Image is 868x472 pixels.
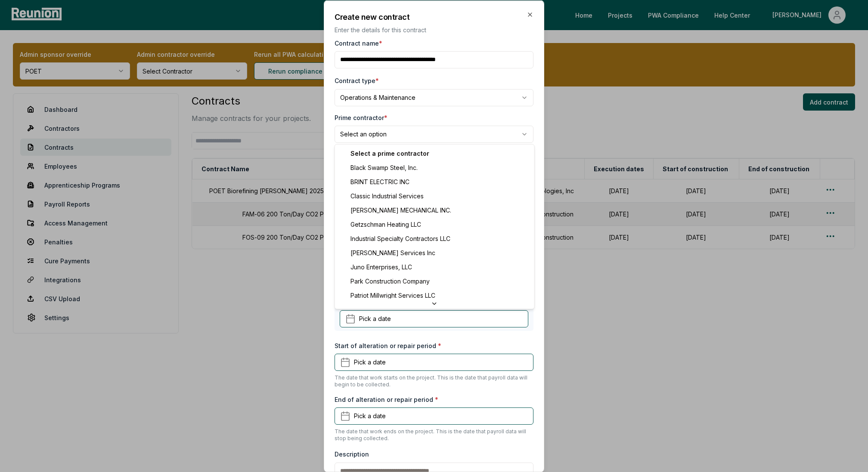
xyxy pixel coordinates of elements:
[350,248,435,257] span: [PERSON_NAME] Services Inc
[350,220,421,229] span: Getzschman Heating LLC
[350,234,450,243] span: Industrial Specialty Contractors LLC
[350,277,430,286] span: Park Construction Company
[350,163,418,172] span: Black Swamp Steel, Inc.
[350,262,412,271] span: Juno Enterprises, LLC
[350,291,435,300] span: Patriot Millwright Services LLC
[350,191,424,201] span: Classic Industrial Services
[350,177,409,186] span: BRINT ELECTRIC INC
[337,146,533,160] div: Select a prime contractor
[350,206,451,215] span: [PERSON_NAME] MECHANICAL INC.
